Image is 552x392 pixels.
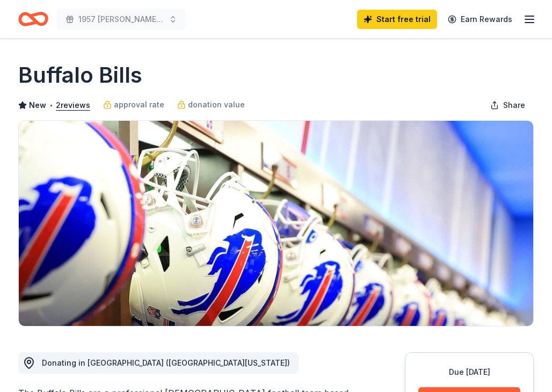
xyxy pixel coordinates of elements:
[57,9,186,30] button: 1957 [PERSON_NAME] Restoration
[103,98,164,111] a: approval rate
[357,10,437,29] a: Start free trial
[503,99,525,112] span: Share
[49,101,53,110] span: •
[78,13,164,26] span: 1957 [PERSON_NAME] Restoration
[177,98,245,111] a: donation value
[56,99,90,112] button: 2reviews
[42,358,290,367] span: Donating in [GEOGRAPHIC_DATA] ([GEOGRAPHIC_DATA][US_STATE])
[482,95,534,116] button: Share
[18,60,142,90] h1: Buffalo Bills
[418,366,520,379] div: Due [DATE]
[114,98,164,111] span: approval rate
[18,6,48,32] a: Home
[188,98,245,111] span: donation value
[19,121,533,326] img: Image for Buffalo Bills
[441,10,519,29] a: Earn Rewards
[29,99,46,112] span: New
